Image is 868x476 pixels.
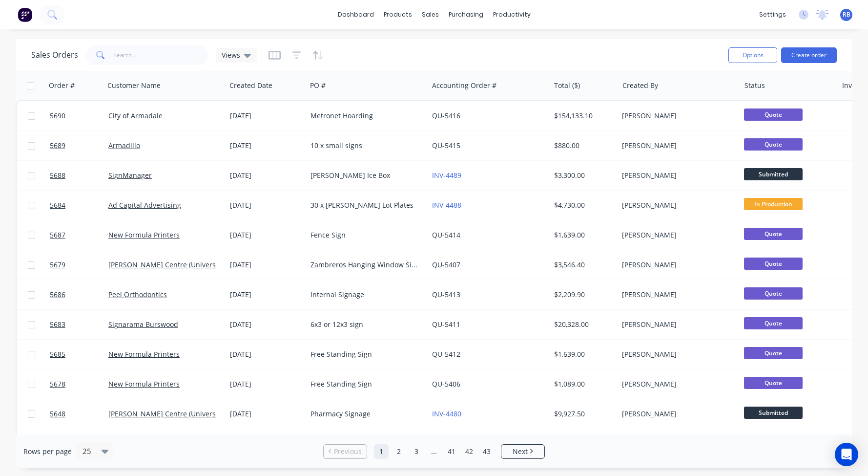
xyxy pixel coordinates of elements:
a: 5688 [50,161,108,190]
a: 5687 [50,220,108,250]
div: Open Intercom Messenger [835,443,858,466]
a: New Formula Printers [108,349,180,359]
div: Created By [622,81,658,90]
span: In Production [744,198,803,210]
div: [DATE] [230,290,303,300]
div: [DATE] [230,200,303,210]
span: Quote [744,138,803,151]
a: Page 1 is your current page [374,444,389,459]
div: [PERSON_NAME] [622,349,730,359]
div: products [379,7,417,22]
span: 5690 [50,111,65,121]
div: Pharmacy Signage [310,409,419,419]
div: $880.00 [554,141,611,151]
a: INV-4489 [432,171,461,180]
div: [PERSON_NAME] [622,290,730,300]
input: Search... [113,45,208,65]
div: $1,639.00 [554,230,611,240]
div: settings [754,7,791,22]
span: 5678 [50,379,65,389]
span: 5688 [50,171,65,180]
a: Next page [501,447,544,456]
a: Peel Orthodontics [108,290,167,299]
a: 5678 [50,369,108,399]
span: Rows per page [23,447,72,456]
div: [PERSON_NAME] [622,230,730,240]
div: $3,300.00 [554,171,611,180]
a: Ad Capital Advertising [108,200,181,210]
span: Submitted [744,407,803,419]
div: [PERSON_NAME] [622,260,730,270]
div: $154,133.10 [554,111,611,121]
a: INV-4488 [432,200,461,210]
a: Jump forward [427,444,441,459]
div: PO # [310,81,326,90]
div: Order # [49,81,75,90]
div: [PERSON_NAME] [622,111,730,121]
h1: Sales Orders [31,50,78,60]
a: QU-5415 [432,141,460,150]
div: Free Standing Sign [310,379,419,389]
a: QU-5412 [432,349,460,359]
div: [PERSON_NAME] [622,379,730,389]
div: sales [417,7,444,22]
a: Page 42 [462,444,476,459]
div: purchasing [444,7,488,22]
span: Quote [744,108,803,121]
div: [DATE] [230,111,303,121]
div: Status [744,81,765,90]
div: Free Standing Sign [310,349,419,359]
a: Previous page [324,447,367,456]
div: $20,328.00 [554,320,611,329]
div: [DATE] [230,171,303,180]
a: 5682 [50,429,108,458]
a: dashboard [333,7,379,22]
a: New Formula Printers [108,379,180,389]
div: [PERSON_NAME] Ice Box [310,171,419,180]
div: [PERSON_NAME] [622,320,730,329]
a: INV-4480 [432,409,461,418]
div: [DATE] [230,141,303,151]
a: 5686 [50,280,108,309]
a: SignManager [108,171,152,180]
div: Accounting Order # [432,81,496,90]
span: Quote [744,317,803,329]
div: Internal Signage [310,290,419,300]
div: [DATE] [230,379,303,389]
a: QU-5416 [432,111,460,120]
span: Quote [744,347,803,359]
div: productivity [488,7,536,22]
span: 5683 [50,320,65,329]
div: 30 x [PERSON_NAME] Lot Plates [310,200,419,210]
div: Metronet Hoarding [310,111,419,121]
span: Quote [744,228,803,240]
a: City of Armadale [108,111,163,120]
span: 5689 [50,141,65,151]
span: Next [513,447,528,456]
button: Create order [781,47,837,63]
a: Page 2 [392,444,406,459]
div: [PERSON_NAME] [622,141,730,151]
a: 5689 [50,131,108,160]
a: 5679 [50,250,108,280]
div: Total ($) [554,81,580,90]
span: 5648 [50,409,65,419]
span: Submitted [744,168,803,180]
a: QU-5413 [432,290,460,299]
a: Page 43 [479,444,494,459]
a: QU-5411 [432,320,460,329]
button: Options [728,47,777,63]
a: Armadillo [108,141,140,150]
a: [PERSON_NAME] Centre (Universal Property Pty Ltd (ATFT S & J White Family Trust) [108,260,376,269]
a: QU-5407 [432,260,460,269]
img: Factory [18,7,32,22]
span: 5685 [50,349,65,359]
span: Previous [334,447,362,456]
a: 5683 [50,310,108,339]
div: [DATE] [230,230,303,240]
a: Signarama Burswood [108,320,178,329]
span: 5687 [50,230,65,240]
span: 5684 [50,200,65,210]
div: [DATE] [230,409,303,419]
a: 5685 [50,340,108,369]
